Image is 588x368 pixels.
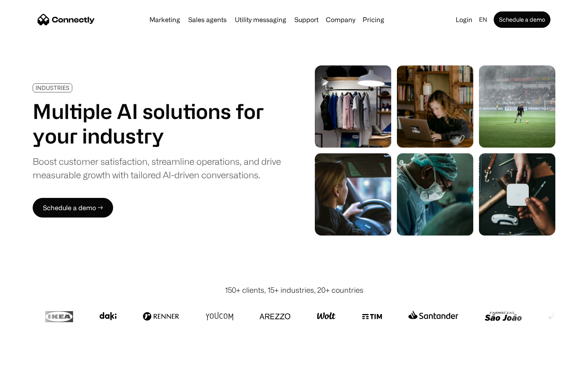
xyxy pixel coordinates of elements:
div: Boost customer satisfaction, streamline operations, and drive measurable growth with tailored AI-... [33,155,281,182]
a: Schedule a demo [494,11,550,28]
a: Pricing [359,16,388,23]
div: en [476,14,492,25]
a: Login [452,14,476,25]
div: INDUSTRIES [36,85,69,91]
a: Marketing [146,16,183,23]
div: Company [326,14,355,25]
a: Sales agents [185,16,230,23]
a: Utility messaging [232,16,290,23]
a: Schedule a demo → [33,198,113,218]
h1: Multiple AI solutions for your industry [33,99,281,148]
div: Company [323,14,358,25]
a: home [38,13,95,26]
a: Support [291,16,322,23]
div: 150+ clients, 15+ industries, 20+ countries [225,285,363,296]
ul: Language list [16,354,49,365]
div: en [479,14,487,25]
aside: Language selected: English [8,353,49,365]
